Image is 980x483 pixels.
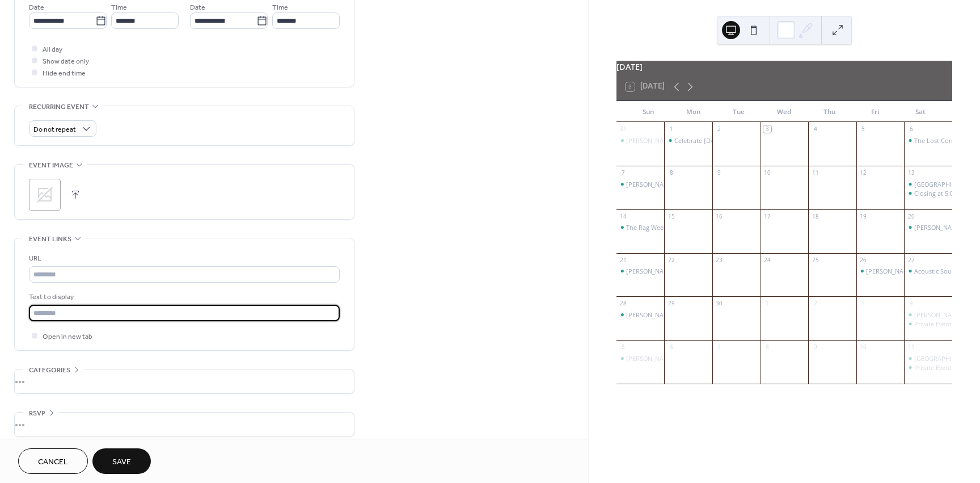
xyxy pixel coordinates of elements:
[626,267,675,275] div: [PERSON_NAME]
[907,256,915,264] div: 27
[668,300,675,308] div: 29
[616,354,665,363] div: Robbie Limon
[904,189,952,198] div: Closing at 5:00 pm for a private event
[668,212,675,220] div: 15
[904,136,952,145] div: The Lost Corner Vagabonds
[904,223,952,232] div: Deane Kern and Eric Selby
[626,101,671,123] div: Sun
[29,408,45,419] span: RSVP
[859,300,867,308] div: 3
[33,123,76,136] span: Do not repeat
[859,169,867,177] div: 12
[715,212,723,220] div: 16
[43,331,92,343] span: Open in new tab
[18,448,88,474] button: Cancel
[626,354,675,363] div: [PERSON_NAME]
[626,223,788,232] div: The Rag Weeds ([PERSON_NAME] and [PERSON_NAME])
[668,169,675,177] div: 8
[715,125,723,133] div: 2
[763,256,771,264] div: 24
[852,101,898,123] div: Fri
[716,101,762,123] div: Tue
[15,413,354,436] div: •••
[668,125,675,133] div: 1
[29,179,61,211] div: ;
[904,180,952,188] div: Liberty Street
[812,169,820,177] div: 11
[616,180,665,188] div: Robbie Limon
[616,267,665,275] div: Ken Wenzel
[92,448,151,474] button: Save
[29,291,337,303] div: Text to display
[715,169,723,177] div: 9
[715,256,723,264] div: 23
[907,300,915,308] div: 4
[619,169,627,177] div: 7
[907,169,915,177] div: 13
[859,212,867,220] div: 19
[812,125,820,133] div: 4
[856,267,905,275] div: Dave Chappel Band - Ticketed Concert
[664,136,712,145] div: Celebrate Labor Day with The Hopeless Semantics
[43,56,89,68] span: Show date only
[29,364,70,376] span: Categories
[859,256,867,264] div: 26
[812,300,820,308] div: 2
[619,300,627,308] div: 28
[112,456,131,468] span: Save
[272,2,288,14] span: Time
[907,343,915,351] div: 11
[619,256,627,264] div: 21
[763,169,771,177] div: 10
[904,320,952,328] div: Private Event - Closing at 5:00 pm
[898,101,943,123] div: Sat
[907,125,915,133] div: 6
[29,2,44,14] span: Date
[914,180,977,188] div: [GEOGRAPHIC_DATA]
[914,354,977,363] div: [GEOGRAPHIC_DATA]
[616,61,952,73] div: [DATE]
[763,343,771,351] div: 8
[626,180,675,188] div: [PERSON_NAME]
[812,256,820,264] div: 25
[904,267,952,275] div: Acoustic Soul
[668,343,675,351] div: 6
[763,300,771,308] div: 1
[715,343,723,351] div: 7
[674,136,810,145] div: Celebrate [DATE] with The Hopeless Semantics
[15,369,354,393] div: •••
[812,343,820,351] div: 9
[619,212,627,220] div: 14
[29,101,89,113] span: Recurring event
[43,68,86,79] span: Hide end time
[715,300,723,308] div: 30
[904,354,952,363] div: Liberty Street
[38,456,68,468] span: Cancel
[807,101,852,123] div: Thu
[29,253,337,264] div: URL
[616,310,665,319] div: Julianna MacDowell and Mike Ault
[763,125,771,133] div: 3
[29,159,73,171] span: Event image
[626,310,738,319] div: [PERSON_NAME] and [PERSON_NAME]
[671,101,716,123] div: Mon
[190,2,205,14] span: Date
[668,256,675,264] div: 22
[859,125,867,133] div: 5
[626,136,675,145] div: [PERSON_NAME]
[619,343,627,351] div: 5
[43,44,62,56] span: All day
[619,125,627,133] div: 31
[904,363,952,372] div: Private Event - Closing at 5:00 pm
[812,212,820,220] div: 18
[904,310,952,319] div: Steve Boyd and Friends
[914,267,953,275] div: Acoustic Soul
[111,2,127,14] span: Time
[907,212,915,220] div: 20
[762,101,807,123] div: Wed
[29,233,71,245] span: Event links
[763,212,771,220] div: 17
[859,343,867,351] div: 10
[616,136,665,145] div: Dan Cronin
